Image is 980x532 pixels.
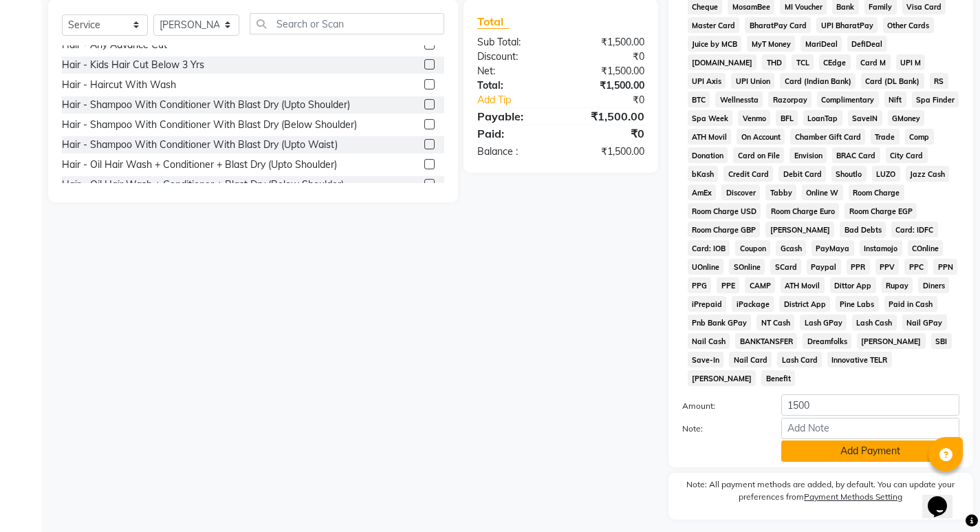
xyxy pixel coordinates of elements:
[884,92,906,107] span: Nift
[735,240,770,256] span: Coupon
[840,222,886,237] span: Bad Debts
[688,259,724,275] span: UOnline
[737,129,785,145] span: On Account
[62,138,338,152] div: Hair - Shampoo With Conditioner With Blast Dry (Upto Waist)
[560,108,654,125] div: ₹1,500.00
[790,129,865,145] span: Chamber Gift Card
[731,73,774,89] span: UPI Union
[779,296,830,312] span: District App
[717,277,739,293] span: PPE
[931,333,952,349] span: SBI
[560,35,654,50] div: ₹1,500.00
[800,315,847,330] span: Lash GPay
[781,440,959,462] button: Add Payment
[682,478,959,509] label: Note: All payment methods are added, by default. You can update your preferences from
[930,73,948,89] span: RS
[872,166,900,182] span: LUZO
[908,240,944,256] span: COnline
[560,125,654,142] div: ₹0
[770,259,801,275] span: SCard
[845,203,917,219] span: Room Charge EGP
[776,240,806,256] span: Gcash
[688,110,733,126] span: Spa Week
[688,352,724,368] span: Save-In
[918,277,949,293] span: Diners
[832,147,880,163] span: BRAC Card
[831,166,867,182] span: Shoutlo
[721,184,760,200] span: Discover
[871,129,900,145] span: Trade
[467,125,560,142] div: Paid:
[62,58,204,72] div: Hair - Kids Hair Cut Below 3 Yrs
[729,259,765,275] span: SOnline
[781,418,959,439] input: Add Note
[672,423,771,435] label: Note:
[477,14,509,29] span: Total
[781,277,825,293] span: ATH Movil
[807,259,841,275] span: Paypal
[250,13,444,34] input: Search or Scan
[801,36,842,52] span: MariDeal
[896,54,926,70] span: UPI M
[467,50,560,64] div: Discount:
[848,110,882,126] span: SaveIN
[560,50,654,64] div: ₹0
[672,400,771,412] label: Amount:
[745,17,811,33] span: BharatPay Card
[688,315,752,330] span: Pnb Bank GPay
[790,147,827,163] span: Envision
[723,166,773,182] span: Credit Card
[830,277,876,293] span: Dittor App
[802,184,843,200] span: Online W
[905,129,934,145] span: Comp
[849,184,904,200] span: Room Charge
[62,118,357,132] div: Hair - Shampoo With Conditioner With Blast Dry (Below Shoulder)
[847,259,870,275] span: PPR
[778,166,826,182] span: Debit Card
[912,92,959,107] span: Spa Finder
[745,277,775,293] span: CAMP
[819,54,851,70] span: CEdge
[688,147,728,163] span: Donation
[688,296,727,312] span: iPrepaid
[933,259,957,275] span: PPN
[688,277,712,293] span: PPG
[560,64,654,78] div: ₹1,500.00
[891,222,938,237] span: Card: IDFC
[688,333,730,349] span: Nail Cash
[576,93,655,107] div: ₹0
[827,352,892,368] span: Innovative TELR
[906,166,950,182] span: Jazz Cash
[467,78,560,93] div: Total:
[62,178,344,192] div: Hair - Oil Hair Wash + Conditioner + Blast Dry (Below Shoulder)
[467,64,560,78] div: Net:
[803,110,842,126] span: LoanTap
[756,315,794,330] span: NT Cash
[816,17,878,33] span: UPI BharatPay
[688,240,730,256] span: Card: IOB
[766,203,839,219] span: Room Charge Euro
[922,477,966,518] iframe: chat widget
[904,259,928,275] span: PPC
[688,17,740,33] span: Master Card
[467,145,560,159] div: Balance :
[765,222,834,237] span: [PERSON_NAME]
[62,158,337,172] div: Hair - Oil Hair Wash + Conditioner + Blast Dry (Upto Shoulder)
[860,240,902,256] span: Instamojo
[715,92,763,107] span: Wellnessta
[857,333,926,349] span: [PERSON_NAME]
[902,315,947,330] span: Nail GPay
[467,93,576,107] a: Add Tip
[560,78,654,93] div: ₹1,500.00
[688,92,710,107] span: BTC
[768,92,812,107] span: Razorpay
[688,129,732,145] span: ATH Movil
[765,184,796,200] span: Tabby
[792,54,814,70] span: TCL
[762,54,786,70] span: THD
[733,147,784,163] span: Card on File
[861,73,924,89] span: Card (DL Bank)
[62,98,350,112] div: Hair - Shampoo With Conditioner With Blast Dry (Upto Shoulder)
[882,277,913,293] span: Rupay
[62,78,176,92] div: Hair - Haircut With Wash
